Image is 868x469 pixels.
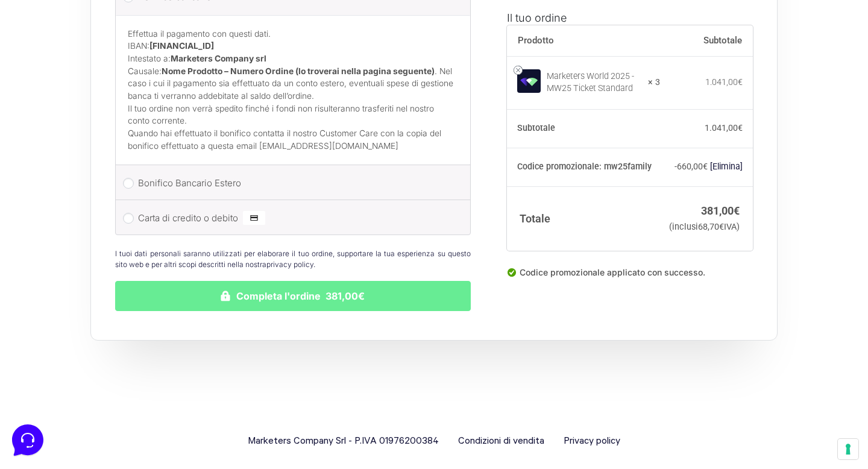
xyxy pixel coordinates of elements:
th: Totale [507,186,661,251]
p: Home [36,375,57,386]
small: (inclusi IVA) [669,222,740,232]
button: Le tue preferenze relative al consenso per le tecnologie di tracciamento [838,439,858,459]
label: Carta di credito o debito [138,209,444,227]
h3: Il tuo ordine [507,9,753,25]
bdi: 381,00 [701,204,740,217]
img: Carta di credito o debito [243,210,265,225]
button: Aiuto [157,358,231,386]
span: € [738,124,743,133]
span: € [719,222,724,232]
button: Inizia una conversazione [19,101,222,125]
p: Effettua il pagamento con questi dati. IBAN: Intestato a: Causale: . Nel caso i cui il pagamento ... [128,28,458,102]
bdi: 1.041,00 [705,78,743,87]
span: Le tue conversazioni [19,48,102,58]
bdi: 1.041,00 [705,124,743,133]
span: 68,70 [698,222,724,232]
strong: × 3 [648,77,660,89]
strong: Marketers Company srl [171,54,266,63]
img: dark [39,68,63,92]
img: dark [19,68,43,92]
span: 660,00 [677,162,708,171]
th: Subtotale [507,110,661,148]
button: Messaggi [84,358,158,386]
a: Privacy policy [564,433,620,450]
h2: Ciao da Marketers 👋 [10,10,203,29]
th: Subtotale [660,25,753,57]
p: Aiuto [186,375,203,386]
a: Condizioni di vendita [458,433,544,450]
div: Codice promozionale applicato con successo. [507,266,753,289]
iframe: Customerly Messenger Launcher [10,422,46,458]
a: privacy policy [266,260,313,269]
span: € [738,78,743,87]
button: Completa l'ordine 381,00€ [115,281,471,311]
input: Cerca un articolo... [27,175,197,187]
strong: Nome Prodotto – Numero Ordine (lo troverai nella pagina seguente) [162,66,435,76]
th: Codice promozionale: mw25family [507,148,661,187]
span: Marketers Company Srl - P.IVA 01976200384 [248,433,439,450]
button: Home [10,358,84,386]
td: - [660,148,753,187]
span: Trova una risposta [19,150,94,159]
span: € [734,204,740,217]
th: Prodotto [507,25,661,57]
label: Bonifico Bancario Estero [138,174,444,192]
p: Messaggi [104,375,137,386]
strong: [FINANCIAL_ID] [149,41,214,51]
img: dark [58,68,82,92]
span: € [703,162,708,171]
img: Marketers World 2025 - MW25 Ticket Standard [517,69,541,93]
a: Apri Centro Assistenza [128,150,222,159]
p: Il tuo ordine non verrà spedito finché i fondi non risulteranno trasferiti nel nostro conto corre... [128,102,458,127]
span: Inizia una conversazione [78,109,178,118]
a: Rimuovi il codice promozionale mw25family [710,162,743,171]
p: I tuoi dati personali saranno utilizzati per elaborare il tuo ordine, supportare la tua esperienz... [115,248,471,270]
p: Quando hai effettuato il bonifico contatta il nostro Customer Care con la copia del bonifico effe... [128,127,458,152]
div: Marketers World 2025 - MW25 Ticket Standard [547,71,641,95]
